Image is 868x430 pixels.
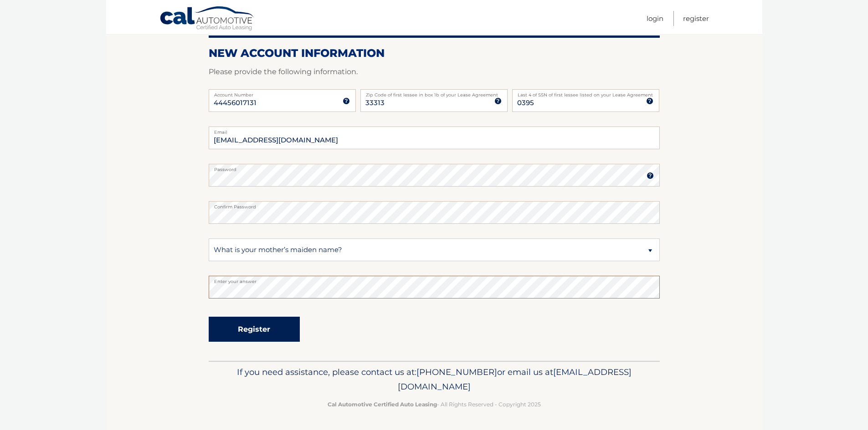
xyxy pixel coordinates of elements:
img: tooltip.svg [646,97,653,105]
a: Register [683,11,709,26]
label: Account Number [209,89,356,96]
strong: Cal Automotive Certified Auto Leasing [328,401,437,408]
a: Cal Automotive [159,6,255,32]
label: Last 4 of SSN of first lessee listed on your Lease Agreement [512,89,659,96]
span: [PHONE_NUMBER] [416,367,497,377]
input: Account Number [209,89,356,112]
img: tooltip.svg [647,172,654,179]
input: SSN or EIN (last 4 digits only) [512,89,659,112]
label: Email [209,126,660,134]
h2: New Account Information [209,46,660,60]
img: tooltip.svg [494,97,502,105]
input: Email [209,126,660,149]
label: Enter your answer [209,276,660,283]
input: Zip Code [360,89,508,112]
img: tooltip.svg [343,97,350,105]
button: Register [209,317,300,342]
label: Zip Code of first lessee in box 1b of your Lease Agreement [360,89,508,96]
p: Please provide the following information. [209,66,660,78]
p: - All Rights Reserved - Copyright 2025 [215,400,654,409]
p: If you need assistance, please contact us at: or email us at [215,365,654,394]
label: Password [209,164,660,171]
label: Confirm Password [209,201,660,208]
span: [EMAIL_ADDRESS][DOMAIN_NAME] [398,367,632,392]
a: Login [647,11,663,26]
